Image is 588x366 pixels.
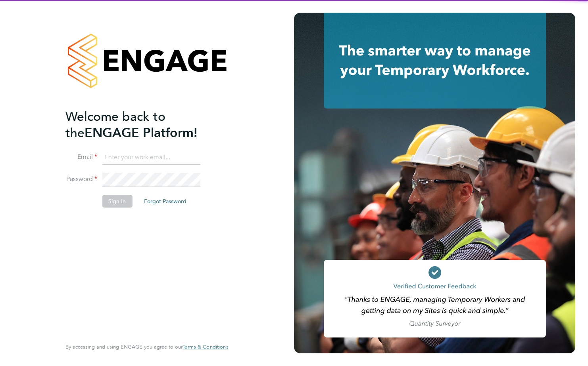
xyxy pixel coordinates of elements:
input: Enter your work email... [102,151,200,165]
label: Password [65,175,97,183]
span: Welcome back to the [65,109,165,141]
label: Email [65,153,97,161]
span: By accessing and using ENGAGE you agree to our [65,343,228,350]
button: Sign In [102,195,132,208]
h2: ENGAGE Platform! [65,109,220,141]
button: Forgot Password [138,195,193,208]
span: Terms & Conditions [183,343,228,350]
a: Terms & Conditions [183,344,228,350]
